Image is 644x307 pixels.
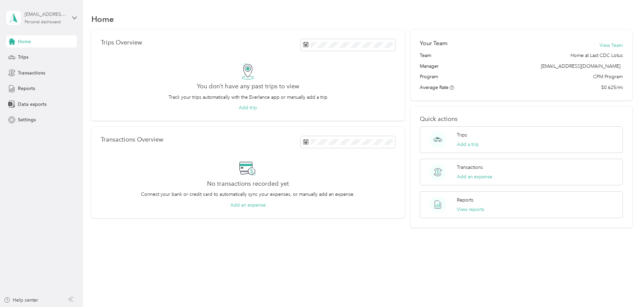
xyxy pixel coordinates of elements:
iframe: Everlance-gr Chat Button Frame [606,269,644,307]
span: Home [18,38,31,45]
span: Reports [18,85,35,92]
h2: No transactions recorded yet [207,180,289,187]
span: Manager [420,63,439,70]
span: [EMAIL_ADDRESS][DOMAIN_NAME] [541,63,620,69]
h2: Your Team [420,39,447,48]
p: Trips [457,131,467,139]
div: Personal dashboard [25,20,61,24]
span: Team [420,52,431,59]
span: Trips [18,54,28,61]
h2: You don’t have any past trips to view [197,83,299,90]
span: Average Rate [420,85,448,90]
h1: Home [91,16,114,23]
button: Add an expense [230,202,266,209]
button: View Team [599,42,623,49]
p: Trips Overview [101,39,142,46]
button: Add an expense [457,173,492,180]
button: Help center [4,297,38,304]
p: Reports [457,196,473,204]
span: CPM Program [593,73,623,80]
span: $0.625/mi [601,84,623,91]
span: Program [420,73,438,80]
button: View reports [457,206,484,213]
div: [EMAIL_ADDRESS][DOMAIN_NAME] [25,11,67,18]
span: Transactions [18,69,45,76]
button: Add a trip [457,141,479,148]
p: Connect your bank or credit card to automatically sync your expenses, or manually add an expense. [141,191,355,198]
p: Quick actions [420,116,623,123]
p: Track your trips automatically with the Everlance app or manually add a trip [169,94,327,101]
p: Transactions [457,164,483,171]
span: Settings [18,116,36,123]
span: Home at Last CDC Lotus [570,52,623,59]
button: Add trip [239,104,257,111]
span: Data exports [18,101,47,108]
p: Transactions Overview [101,136,163,143]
